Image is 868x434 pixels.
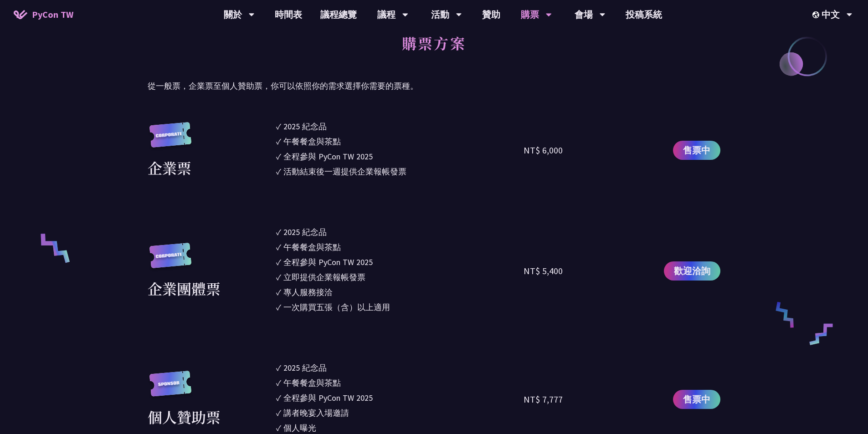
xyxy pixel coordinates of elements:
[283,241,341,253] div: 午餐餐盒與茶點
[673,141,720,160] a: 售票中
[524,393,563,406] div: NT$ 7,777
[148,243,193,278] img: corporate.a587c14.svg
[283,135,341,148] div: 午餐餐盒與茶點
[148,406,221,428] div: 個人贊助票
[683,393,710,406] span: 售票中
[283,120,327,133] div: 2025 紀念品
[283,226,327,238] div: 2025 紀念品
[14,10,27,19] img: Home icon of PyCon TW 2025
[524,143,563,157] div: NT$ 6,000
[524,264,563,278] div: NT$ 5,400
[148,79,720,93] p: 從一般票，企業票至個人贊助票，你可以依照你的需求選擇你需要的票種。
[5,3,82,26] a: PyCon TW
[283,392,373,404] div: 全程參與 PyCon TW 2025
[276,271,524,283] li: ✓
[32,8,73,21] span: PyCon TW
[283,422,316,434] div: 個人曝光
[276,256,524,268] li: ✓
[283,150,373,163] div: 全程參與 PyCon TW 2025
[276,392,524,404] li: ✓
[276,422,524,434] li: ✓
[276,377,524,389] li: ✓
[673,390,720,409] a: 售票中
[148,25,720,75] h2: 購票方案
[283,286,333,298] div: 專人服務接洽
[148,157,191,179] div: 企業票
[276,135,524,148] li: ✓
[276,362,524,374] li: ✓
[148,371,193,406] img: sponsor.43e6a3a.svg
[276,165,524,178] li: ✓
[276,301,524,313] li: ✓
[276,241,524,253] li: ✓
[276,226,524,238] li: ✓
[812,11,822,18] img: Locale Icon
[283,362,327,374] div: 2025 紀念品
[276,120,524,133] li: ✓
[283,301,390,313] div: 一次購買五張（含）以上適用
[683,143,710,157] span: 售票中
[283,165,406,178] div: 活動結束後一週提供企業報帳發票
[283,407,349,419] div: 講者晚宴入場邀請
[148,277,221,299] div: 企業團體票
[283,271,365,283] div: 立即提供企業報帳發票
[283,377,341,389] div: 午餐餐盒與茶點
[664,261,720,281] a: 歡迎洽詢
[148,122,193,157] img: corporate.a587c14.svg
[283,256,373,268] div: 全程參與 PyCon TW 2025
[276,407,524,419] li: ✓
[276,286,524,298] li: ✓
[674,264,710,278] span: 歡迎洽詢
[276,150,524,163] li: ✓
